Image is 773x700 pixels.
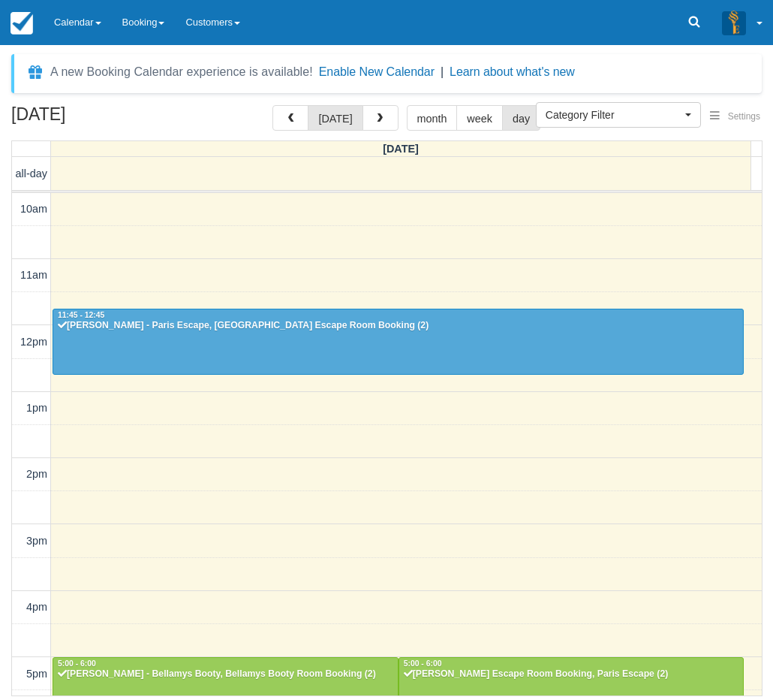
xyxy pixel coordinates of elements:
img: A3 [722,11,746,35]
button: week [456,105,503,131]
span: 5:00 - 6:00 [58,659,96,668]
div: A new Booking Calendar experience is available! [50,63,313,81]
a: 11:45 - 12:45[PERSON_NAME] - Paris Escape, [GEOGRAPHIC_DATA] Escape Room Booking (2) [53,309,744,375]
span: 10am [20,203,47,215]
button: [DATE] [308,105,362,131]
span: 4pm [26,601,47,613]
span: all-day [16,167,47,180]
span: 5:00 - 6:00 [404,659,442,668]
span: 3pm [26,535,47,547]
div: [PERSON_NAME] - Paris Escape, [GEOGRAPHIC_DATA] Escape Room Booking (2) [57,320,739,332]
span: 1pm [26,402,47,414]
span: 5pm [26,668,47,680]
span: Settings [728,111,760,122]
h2: [DATE] [11,105,201,133]
span: 12pm [20,336,47,348]
span: Category Filter [546,107,681,122]
div: [PERSON_NAME] Escape Room Booking, Paris Escape (2) [403,668,740,680]
button: Settings [701,106,769,128]
span: 11:45 - 12:45 [58,311,104,319]
img: checkfront-main-nav-mini-logo.png [11,12,33,35]
button: Category Filter [536,102,701,128]
button: day [502,105,540,131]
span: [DATE] [383,143,419,155]
span: | [441,65,444,78]
div: [PERSON_NAME] - Bellamys Booty, Bellamys Booty Room Booking (2) [57,668,394,680]
span: 2pm [26,468,47,480]
button: month [407,105,458,131]
span: 11am [20,269,47,281]
button: Enable New Calendar [319,65,435,80]
a: Learn about what's new [450,65,575,78]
